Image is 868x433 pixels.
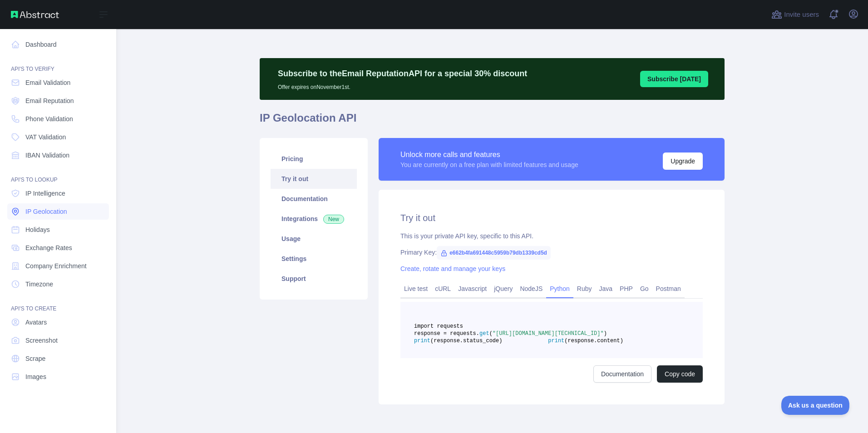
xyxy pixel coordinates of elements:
a: VAT Validation [7,129,109,145]
a: Java [596,281,616,296]
span: (response.status_code) [430,338,502,344]
a: Email Validation [7,74,109,91]
a: IP Intelligence [7,185,109,202]
a: Phone Validation [7,111,109,127]
button: Upgrade [663,153,703,170]
span: Avatars [25,318,47,327]
a: Try it out [271,169,357,189]
span: "[URL][DOMAIN_NAME][TECHNICAL_ID]" [493,330,604,337]
div: Primary Key: [400,248,703,257]
span: IBAN Validation [25,151,69,160]
a: Live test [400,281,431,296]
span: ) [604,330,607,337]
a: Settings [271,249,357,269]
button: Subscribe [DATE] [640,71,708,87]
span: IP Intelligence [25,189,65,198]
a: Python [546,281,573,296]
span: Email Reputation [25,96,74,105]
a: Pricing [271,149,357,169]
span: Screenshot [25,336,58,345]
a: Integrations New [271,209,357,229]
span: e662b4fa691448c5959b79db1339cd5d [437,246,551,260]
span: print [548,338,564,344]
button: Invite users [769,7,821,22]
a: cURL [431,281,454,296]
div: API'S TO LOOKUP [7,165,109,183]
a: Javascript [454,281,490,296]
a: IP Geolocation [7,203,109,220]
p: Subscribe to the Email Reputation API for a special 30 % discount [278,67,527,80]
a: Email Reputation [7,93,109,109]
span: print [414,338,430,344]
a: Documentation [593,365,651,383]
a: Screenshot [7,332,109,349]
span: Invite users [784,10,819,20]
h1: IP Geolocation API [260,111,725,133]
a: Timezone [7,276,109,292]
span: (response.content) [564,338,623,344]
span: Exchange Rates [25,243,72,252]
h2: Try it out [400,212,703,224]
button: Copy code [657,365,703,383]
div: This is your private API key, specific to this API. [400,231,703,241]
span: Scrape [25,354,45,363]
a: Documentation [271,189,357,209]
img: Abstract API [11,11,59,18]
span: IP Geolocation [25,207,67,216]
span: response = requests. [414,330,479,337]
span: Images [25,372,46,381]
a: Avatars [7,314,109,330]
span: Holidays [25,225,50,234]
a: Dashboard [7,36,109,53]
a: Exchange Rates [7,240,109,256]
a: IBAN Validation [7,147,109,163]
div: Unlock more calls and features [400,149,578,160]
a: NodeJS [516,281,546,296]
span: New [323,215,344,224]
a: Ruby [573,281,596,296]
a: Holidays [7,221,109,238]
div: API'S TO CREATE [7,294,109,312]
a: Images [7,369,109,385]
div: API'S TO VERIFY [7,54,109,73]
span: VAT Validation [25,133,66,142]
span: Email Validation [25,78,70,87]
a: Support [271,269,357,289]
a: jQuery [490,281,516,296]
a: Usage [271,229,357,249]
iframe: Toggle Customer Support [781,396,850,415]
a: Postman [652,281,685,296]
div: You are currently on a free plan with limited features and usage [400,160,578,169]
span: ( [489,330,493,337]
a: Scrape [7,350,109,367]
a: Go [636,281,652,296]
span: import requests [414,323,463,330]
span: Company Enrichment [25,261,87,271]
a: Company Enrichment [7,258,109,274]
p: Offer expires on November 1st. [278,80,527,91]
a: PHP [616,281,636,296]
span: Phone Validation [25,114,73,123]
span: Timezone [25,280,53,289]
span: get [479,330,489,337]
a: Create, rotate and manage your keys [400,265,505,272]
